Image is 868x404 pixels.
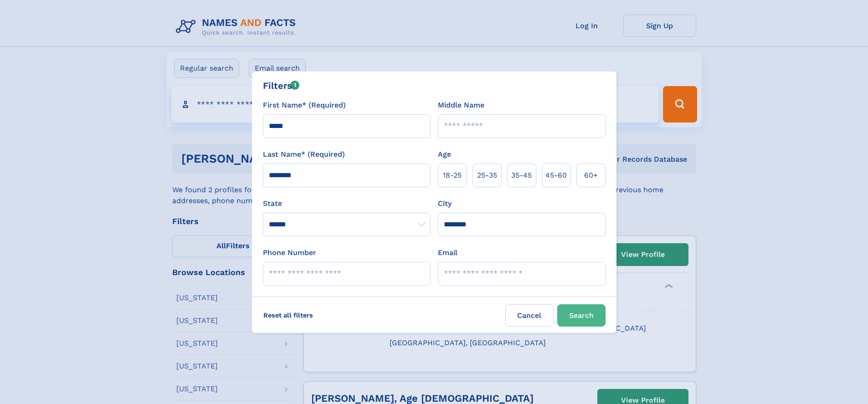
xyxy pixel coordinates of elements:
[263,100,346,111] label: First Name* (Required)
[438,149,451,160] label: Age
[257,304,319,326] label: Reset all filters
[584,170,598,181] span: 60+
[477,170,497,181] span: 25‑35
[263,149,345,160] label: Last Name* (Required)
[263,247,316,258] label: Phone Number
[443,170,462,181] span: 18‑25
[505,304,554,327] label: Cancel
[438,100,484,111] label: Middle Name
[545,170,567,181] span: 45‑60
[511,170,532,181] span: 35‑45
[557,304,606,327] button: Search
[263,79,300,92] div: Filters
[438,247,457,258] label: Email
[263,198,431,209] label: State
[438,198,452,209] label: City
